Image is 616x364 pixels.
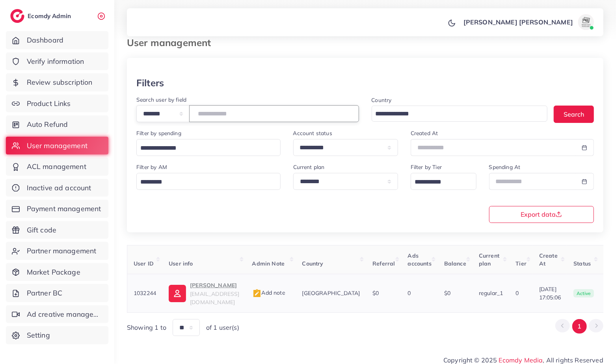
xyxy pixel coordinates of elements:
[479,252,499,267] span: Current plan
[6,31,108,49] a: Dashboard
[27,204,101,214] span: Payment management
[138,176,270,188] input: Search for option
[578,14,594,30] img: avatar
[27,288,63,298] span: Partner BC
[27,141,87,151] span: User management
[408,252,432,267] span: Ads accounts
[169,280,239,306] a: [PERSON_NAME][EMAIL_ADDRESS][DOMAIN_NAME]
[27,309,102,319] span: Ad creative management
[521,211,562,217] span: Export data
[302,290,360,297] span: [GEOGRAPHIC_DATA]
[411,129,438,137] label: Created At
[27,162,86,172] span: ACL management
[489,163,521,171] label: Spending At
[27,330,50,340] span: Setting
[516,290,519,297] span: 0
[6,137,108,155] a: User management
[136,173,281,190] div: Search for option
[27,35,63,45] span: Dashboard
[554,106,594,123] button: Search
[10,9,24,23] img: logo
[127,323,166,332] span: Showing 1 to
[252,289,285,296] span: Add note
[6,326,108,344] a: Setting
[28,12,73,20] h2: Ecomdy Admin
[6,305,108,323] a: Ad creative management
[134,290,156,297] span: 1032244
[572,319,587,334] button: Go to page 1
[444,260,466,267] span: Balance
[302,260,324,267] span: Country
[27,246,97,256] span: Partner management
[6,221,108,239] a: Gift code
[516,260,527,267] span: Tier
[539,252,558,267] span: Create At
[489,206,594,223] button: Export data
[412,176,466,188] input: Search for option
[252,289,262,298] img: admin_note.cdd0b510.svg
[252,260,285,267] span: Admin Note
[293,129,332,137] label: Account status
[411,163,442,171] label: Filter by Tier
[372,290,379,297] span: $0
[169,285,186,302] img: ic-user-info.36bf1079.svg
[6,115,108,134] a: Auto Refund
[10,9,73,23] a: logoEcomdy Admin
[27,225,56,235] span: Gift code
[6,200,108,218] a: Payment management
[372,96,392,104] label: Country
[573,260,591,267] span: Status
[138,142,270,154] input: Search for option
[127,37,217,48] h3: User management
[6,95,108,113] a: Product Links
[6,263,108,281] a: Market Package
[136,163,167,171] label: Filter by AM
[27,98,71,109] span: Product Links
[372,106,548,122] div: Search for option
[27,119,68,130] span: Auto Refund
[373,108,538,120] input: Search for option
[6,73,108,91] a: Review subscription
[136,129,181,137] label: Filter by spending
[190,280,239,290] p: [PERSON_NAME]
[6,158,108,176] a: ACL management
[293,163,325,171] label: Current plan
[136,139,281,156] div: Search for option
[6,52,108,71] a: Verify information
[27,77,93,87] span: Review subscription
[27,183,91,193] span: Inactive ad account
[6,179,108,197] a: Inactive ad account
[136,96,186,104] label: Search user by field
[459,14,597,30] a: [PERSON_NAME] [PERSON_NAME]avatar
[27,267,80,277] span: Market Package
[169,260,193,267] span: User info
[206,323,239,332] span: of 1 user(s)
[190,290,239,305] span: [EMAIL_ADDRESS][DOMAIN_NAME]
[539,285,561,301] span: [DATE] 17:05:06
[27,56,84,67] span: Verify information
[134,260,154,267] span: User ID
[479,290,503,297] span: regular_1
[136,77,164,89] h3: Filters
[6,242,108,260] a: Partner management
[463,17,573,27] p: [PERSON_NAME] [PERSON_NAME]
[411,173,476,190] div: Search for option
[444,290,450,297] span: $0
[555,319,603,334] ul: Pagination
[408,290,411,297] span: 0
[573,289,594,298] span: active
[372,260,395,267] span: Referral
[499,356,543,364] a: Ecomdy Media
[6,284,108,302] a: Partner BC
